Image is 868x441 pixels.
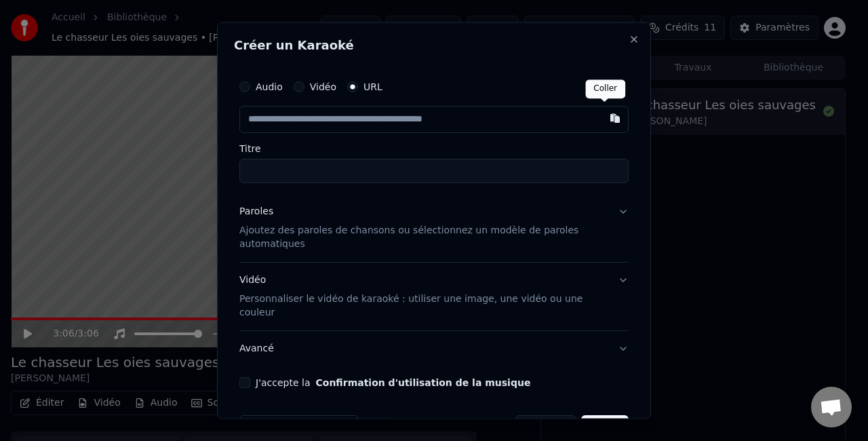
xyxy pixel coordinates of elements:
[585,79,625,98] div: Coller
[239,194,629,262] button: ParolesAjoutez des paroles de chansons ou sélectionnez un modèle de paroles automatiques
[581,415,629,439] button: Créer
[239,262,629,330] button: VidéoPersonnaliser le vidéo de karaoké : utiliser une image, une vidéo ou une couleur
[256,82,283,92] label: Audio
[239,223,607,250] p: Ajoutez des paroles de chansons ou sélectionnez un modèle de paroles automatiques
[234,39,634,52] h2: Créer un Karaoké
[315,377,530,387] button: J'accepte la
[239,205,273,218] div: Paroles
[239,273,607,319] div: Vidéo
[256,377,530,387] label: J'accepte la
[515,415,575,439] button: Annuler
[239,144,629,153] label: Titre
[239,330,629,366] button: Avancé
[310,82,336,92] label: Vidéo
[363,82,382,92] label: URL
[239,292,607,319] p: Personnaliser le vidéo de karaoké : utiliser une image, une vidéo ou une couleur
